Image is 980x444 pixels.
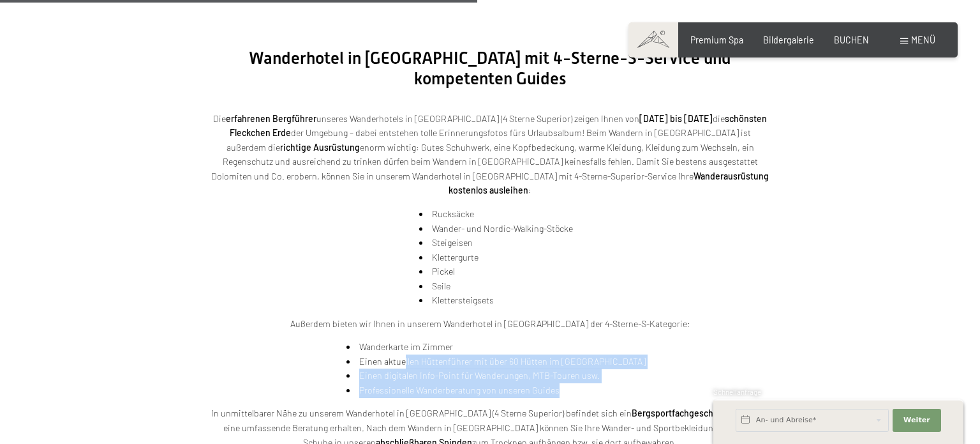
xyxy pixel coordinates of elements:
li: Klettergurte [419,250,573,265]
li: Rucksäcke [419,207,573,222]
li: Wander- und Nordic-Walking-Stöcke [419,222,573,236]
p: Die unseres Wanderhotels in [GEOGRAPHIC_DATA] (4 Sterne Superior) zeigen Ihnen von die der Umgebu... [209,112,771,198]
li: Einen aktuellen Hüttenführer mit über 60 Hütten im [GEOGRAPHIC_DATA] [346,355,646,369]
p: Außerdem bieten wir Ihnen in unserem Wanderhotel in [GEOGRAPHIC_DATA] der 4-Sterne-S-Kategorie: [209,317,771,332]
li: Steigeisen [419,236,573,250]
span: Weiter [903,415,930,425]
strong: erfahrenen Bergführer [226,113,316,124]
li: Seile [419,279,573,294]
li: Professionelle Wanderberatung von unseren Guides [346,383,646,398]
li: Einen digitalen Info-Point für Wanderungen, MTB-Touren usw. [346,369,646,383]
a: Premium Spa [690,34,743,45]
span: Schnellanfrage [713,388,761,396]
strong: Bergsportfachgeschäft [632,408,724,418]
li: Klettersteigsets [419,293,573,308]
li: Wanderkarte im Zimmer [346,340,646,355]
a: Bildergalerie [763,34,814,45]
a: BUCHEN [834,34,869,45]
button: Weiter [893,409,941,432]
span: Wanderhotel in [GEOGRAPHIC_DATA] mit 4-Sterne-S-Service und kompetenten Guides [249,49,731,88]
li: Pickel [419,264,573,279]
strong: richtige Ausrüstung [280,142,360,153]
span: Menü [911,34,935,45]
strong: [DATE] bis [DATE] [639,113,713,124]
